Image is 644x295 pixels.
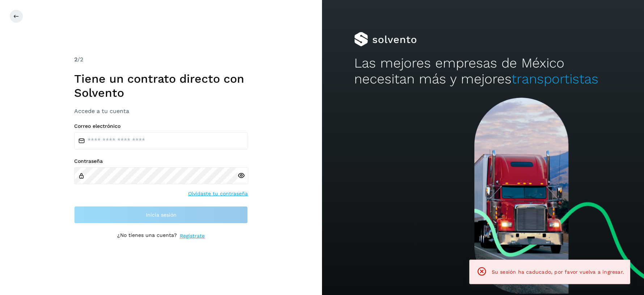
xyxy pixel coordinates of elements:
[74,158,248,164] label: Contraseña
[146,212,177,217] span: Inicia sesión
[74,55,248,64] div: /2
[74,206,248,224] button: Inicia sesión
[74,123,248,129] label: Correo electrónico
[74,108,248,114] h3: Accede a tu cuenta
[188,190,248,198] a: Olvidaste tu contraseña
[74,56,77,63] span: 2
[74,72,248,100] h1: Tiene un contrato directo con Solvento
[492,269,624,275] span: Su sesión ha caducado, por favor vuelva a ingresar.
[354,55,612,87] h2: Las mejores empresas de México necesitan más y mejores
[180,232,205,240] a: Regístrate
[117,232,177,240] p: ¿No tienes una cuenta?
[512,71,598,87] span: transportistas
